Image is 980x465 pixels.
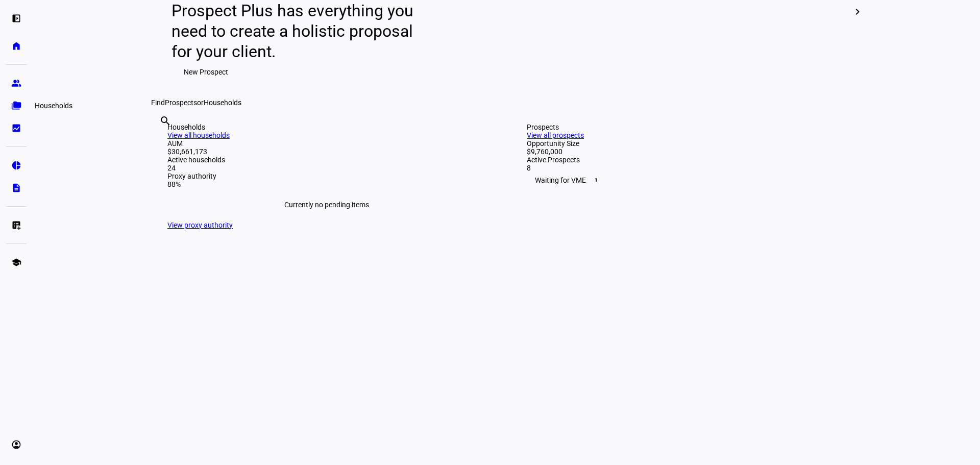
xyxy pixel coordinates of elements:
div: Prospects [527,123,845,131]
div: 8 [527,164,845,172]
div: Active Prospects [527,156,845,164]
div: AUM [167,139,486,148]
div: Currently no pending items [167,188,486,221]
span: New Prospect [184,62,228,82]
eth-mat-symbol: school [11,257,21,267]
span: Households [204,99,241,107]
a: group [6,73,27,93]
div: 88% [167,180,486,188]
div: Waiting for VME [527,172,845,188]
div: Find or [151,99,862,107]
eth-mat-symbol: folder_copy [11,101,21,111]
eth-mat-symbol: pie_chart [11,160,21,170]
span: 1 [592,176,600,184]
eth-mat-symbol: left_panel_open [11,13,21,23]
eth-mat-symbol: home [11,41,21,51]
mat-icon: search [159,115,171,127]
eth-mat-symbol: bid_landscape [11,123,21,133]
eth-mat-symbol: description [11,183,21,193]
eth-mat-symbol: list_alt_add [11,220,21,230]
div: 24 [167,164,486,172]
div: Opportunity Size [527,139,845,148]
div: Households [31,100,77,112]
button: New Prospect [171,62,240,82]
a: View proxy authority [167,221,233,229]
a: View all households [167,131,230,139]
div: Prospect Plus has everything you need to create a holistic proposal for your client. [171,1,423,62]
a: View all prospects [527,131,584,139]
div: Households [167,123,486,131]
a: folder_copy [6,95,27,116]
eth-mat-symbol: account_circle [11,439,21,450]
span: Prospects [165,99,197,107]
a: bid_landscape [6,118,27,138]
mat-icon: chevron_right [851,6,864,18]
a: description [6,178,27,198]
a: pie_chart [6,155,27,176]
div: Active households [167,156,486,164]
eth-mat-symbol: group [11,78,21,88]
div: Proxy authority [167,172,486,180]
a: home [6,36,27,56]
div: $30,661,173 [167,148,486,156]
div: $9,760,000 [527,148,845,156]
input: Enter name of prospect or household [159,129,161,141]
